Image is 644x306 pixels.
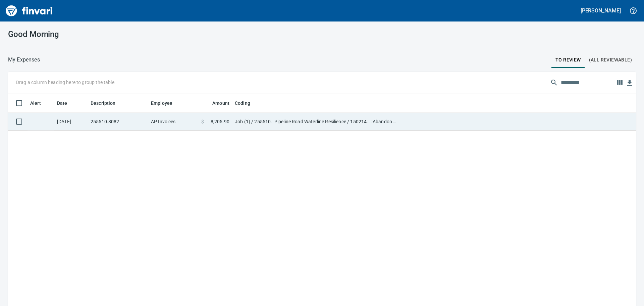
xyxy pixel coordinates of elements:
button: [PERSON_NAME] [579,5,623,16]
button: Download Table [625,78,635,88]
td: AP Invoices [148,113,199,131]
span: Coding [235,99,259,107]
span: Alert [30,99,50,107]
img: Finvari [4,3,54,19]
span: Employee [151,99,181,107]
span: Amount [212,99,229,107]
span: To Review [555,56,581,64]
span: Date [57,99,67,107]
span: 8,205.90 [211,118,229,125]
span: Description [91,99,116,107]
span: Alert [30,99,41,107]
span: Description [91,99,124,107]
span: Amount [204,99,229,107]
td: [DATE] [54,113,88,131]
span: Coding [235,99,250,107]
nav: breadcrumb [8,56,40,64]
h5: [PERSON_NAME] [581,7,621,14]
h3: Good Morning [8,30,207,39]
button: Choose columns to display [614,78,625,88]
span: (All Reviewable) [589,56,632,64]
td: 255510.8082 [88,113,148,131]
span: $ [201,118,204,125]
td: Job (1) / 255510.: Pipeline Road Waterline Resilience / 150214. .: Abandon Pipe in Place - Fill w... [232,113,400,131]
p: My Expenses [8,56,40,64]
p: Drag a column heading here to group the table [16,79,114,86]
span: Date [57,99,76,107]
span: Employee [151,99,172,107]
